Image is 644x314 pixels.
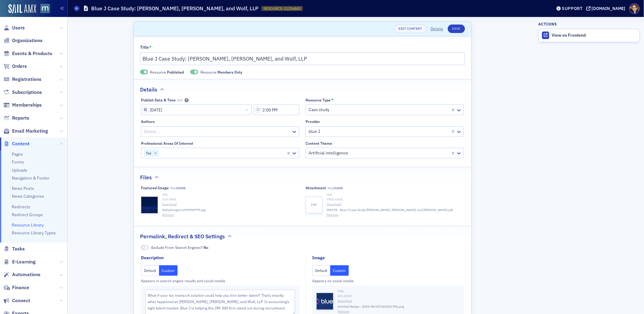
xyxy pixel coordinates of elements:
[3,246,25,252] a: Tasks
[141,98,176,102] div: Publish Date & Time
[12,284,29,291] span: Finance
[162,193,299,197] div: JPG
[140,174,152,181] h2: Files
[141,245,149,250] span: No
[431,26,444,32] button: Delete
[312,255,325,261] div: Image
[338,304,404,309] span: Untitled design - 2025-08-05T143534.956.png
[12,175,50,181] a: Navigation & Footer
[306,98,331,102] div: Resource Type
[3,89,42,96] a: Subscriptions
[12,167,27,173] a: Uploads
[140,70,148,74] span: Published
[12,230,56,236] a: Resource Library Types
[306,119,320,124] div: Provider
[190,70,198,74] span: Members Only
[3,63,27,70] a: Orders
[217,70,242,74] span: Members Only
[12,297,30,304] span: Connect
[12,151,23,157] a: Pages
[327,202,464,207] a: Download
[12,259,36,265] span: E-Learning
[176,186,186,190] span: 250MB
[12,193,44,199] a: News Categories
[162,197,299,202] div: 219.74 KB
[264,6,301,11] span: RESOURCE-21256845
[12,212,43,217] a: Redirect Groups
[448,25,465,33] button: Save
[312,265,330,276] button: Default
[149,45,152,49] abbr: This field is required
[12,159,24,165] a: Forms
[91,5,258,12] h1: Blue J Case Study: [PERSON_NAME], [PERSON_NAME], and Wolf, LLP
[3,25,25,31] a: Users
[12,76,41,83] span: Registrations
[243,104,252,115] button: Close
[328,186,343,190] span: Max
[3,115,29,121] a: Reports
[552,33,636,38] div: View on Frontend
[167,70,184,74] span: Published
[12,186,34,191] a: News Posts
[3,128,48,134] a: Email Marketing
[12,246,25,252] span: Tasks
[141,186,169,190] div: Featured image
[200,69,242,75] span: Resource
[203,245,208,250] span: No
[394,25,426,33] a: Edit Content
[140,45,149,50] div: Title
[150,69,184,75] span: Resource
[3,50,52,57] a: Events & Products
[562,6,583,11] div: Support
[12,222,44,228] a: Resource Library
[141,119,155,124] div: Authors
[592,6,626,11] div: [DOMAIN_NAME]
[3,284,29,291] a: Finance
[12,25,25,31] span: Users
[40,4,50,13] img: SailAMX
[152,150,159,157] div: Remove Tax
[306,141,332,146] div: Content theme
[159,265,178,276] button: Custom
[162,202,299,207] a: Download
[12,271,40,278] span: Automations
[3,297,30,304] a: Connect
[3,140,30,147] a: Content
[306,186,326,190] div: Attachment
[141,141,193,146] div: Professional Areas of Interest
[12,140,30,147] span: Content
[539,29,639,42] a: View on Frontend
[12,63,27,70] span: Orders
[12,102,42,108] span: Memberships
[141,104,252,115] input: MM/DD/YYYY
[3,102,42,108] a: Memberships
[144,150,152,157] div: Tax
[327,197,464,202] div: 3906.43 KB
[327,193,464,197] div: PDF
[586,6,628,11] button: [DOMAIN_NAME]
[36,4,50,14] a: View Homepage
[140,233,225,240] h2: Permalink, Redirect & SEO Settings
[3,259,36,265] a: E-Learning
[141,255,164,261] div: Description
[12,204,30,210] a: Redirects
[629,3,640,14] span: Profile
[178,99,183,102] span: EDT
[12,37,43,44] span: Organizations
[162,213,174,217] button: Remove
[312,278,464,283] div: Appears on social media
[327,208,453,213] span: MACPA - Blue J Case Study [PERSON_NAME], [PERSON_NAME], and [PERSON_NAME].pdf
[330,265,349,276] button: Custom
[338,309,349,314] button: Remove
[171,186,186,190] span: Max
[3,271,40,278] a: Automations
[8,4,36,14] img: SailAMX
[140,86,157,94] h2: Details
[254,104,299,115] input: 00:00 AM
[338,289,460,294] div: PNG
[12,50,52,57] span: Events & Products
[151,245,208,250] span: Exclude From Search Engines?
[12,89,42,96] span: Subscriptions
[12,115,29,121] span: Reports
